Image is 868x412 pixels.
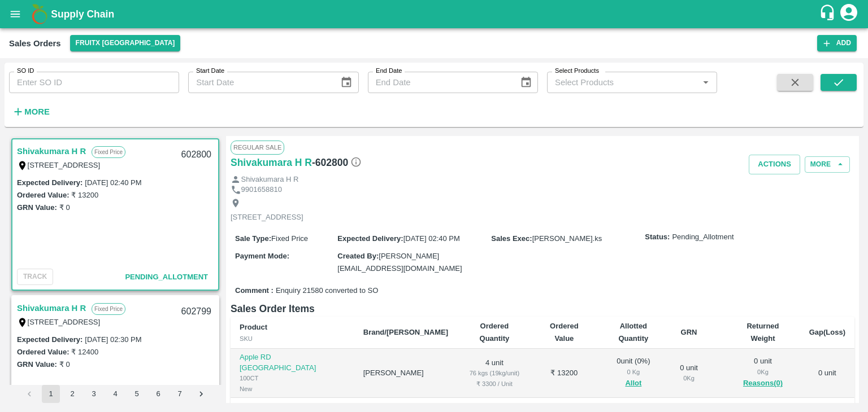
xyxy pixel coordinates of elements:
[59,360,70,369] label: ₹ 0
[337,252,462,273] span: [PERSON_NAME][EMAIL_ADDRESS][DOMAIN_NAME]
[9,72,179,93] input: Enter SO ID
[85,335,141,344] label: [DATE] 02:30 PM
[235,286,274,296] label: Comment :
[466,379,523,389] div: ₹ 3300 / Unit
[337,234,403,243] label: Expected Delivery :
[625,377,641,390] button: Allot
[735,356,791,390] div: 0 unit
[735,367,791,377] div: 0 Kg
[42,385,60,403] button: page 1
[28,318,101,326] label: [STREET_ADDRESS]
[672,232,734,243] span: Pending_Allotment
[51,6,819,22] a: Supply Chain
[466,368,523,378] div: 76 kgs (19kg/unit)
[555,67,599,76] label: Select Products
[188,72,331,93] input: Start Date
[491,234,532,243] label: Sales Exec :
[17,191,69,199] label: Ordered Value:
[17,301,86,315] a: Shivakumara H R
[171,385,189,403] button: Go to page 7
[240,384,345,394] div: New
[85,385,103,403] button: Go to page 3
[231,212,303,223] p: [STREET_ADDRESS]
[17,203,57,212] label: GRN Value:
[71,348,98,356] label: ₹ 12400
[9,102,53,121] button: More
[149,385,167,403] button: Go to page 6
[619,322,649,343] b: Allotted Quantity
[240,373,345,383] div: 100CT
[241,185,282,195] p: 9901658810
[271,234,308,243] span: Fixed Price
[457,349,532,398] td: 4 unit
[368,72,511,93] input: End Date
[336,72,357,93] button: Choose date
[800,349,854,398] td: 0 unit
[817,35,857,51] button: Add
[17,144,86,159] a: Shivakumara H R
[376,67,402,76] label: End Date
[819,4,839,24] div: customer-support
[231,141,284,154] span: Regular Sale
[679,363,699,384] div: 0 unit
[51,8,114,20] b: Supply Chain
[17,348,69,356] label: Ordered Value:
[59,203,70,212] label: ₹ 0
[17,360,57,369] label: GRN Value:
[196,67,224,76] label: Start Date
[19,385,212,403] nav: pagination navigation
[805,156,850,173] button: More
[645,232,670,243] label: Status:
[681,328,697,336] b: GRN
[749,155,800,174] button: Actions
[231,301,854,317] h6: Sales Order Items
[480,322,510,343] b: Ordered Quantity
[235,252,289,260] label: Payment Mode :
[839,2,859,26] div: account of current user
[231,155,312,170] a: Shivakumara H R
[276,286,378,296] span: Enquiry 21580 converted to SO
[192,385,210,403] button: Go to next page
[240,352,345,373] p: Apple RD [GEOGRAPHIC_DATA]
[532,234,602,243] span: [PERSON_NAME].ks
[403,234,460,243] span: [DATE] 02:40 PM
[17,335,83,344] label: Expected Delivery :
[106,385,124,403] button: Go to page 4
[85,178,141,187] label: [DATE] 02:40 PM
[809,328,845,336] b: Gap(Loss)
[735,377,791,390] button: Reasons(0)
[240,323,267,331] b: Product
[337,252,379,260] label: Created By :
[698,75,713,90] button: Open
[240,334,345,344] div: SKU
[63,385,81,403] button: Go to page 2
[92,303,125,315] p: Fixed Price
[9,36,61,51] div: Sales Orders
[606,356,661,390] div: 0 unit ( 0 %)
[532,349,597,398] td: ₹ 13200
[125,273,208,281] span: Pending_Allotment
[2,1,28,27] button: open drawer
[550,75,695,90] input: Select Products
[70,35,181,51] button: Select DC
[550,322,579,343] b: Ordered Value
[747,322,779,343] b: Returned Weight
[92,146,125,158] p: Fixed Price
[17,178,83,187] label: Expected Delivery :
[515,72,537,93] button: Choose date
[363,328,448,336] b: Brand/[PERSON_NAME]
[175,299,218,325] div: 602799
[241,174,299,185] p: Shivakumara H R
[354,349,457,398] td: [PERSON_NAME]
[128,385,146,403] button: Go to page 5
[71,191,98,199] label: ₹ 13200
[679,373,699,383] div: 0 Kg
[28,161,101,169] label: [STREET_ADDRESS]
[28,3,51,25] img: logo
[17,67,34,76] label: SO ID
[175,142,218,168] div: 602800
[312,155,362,170] h6: - 602800
[235,234,271,243] label: Sale Type :
[606,367,661,377] div: 0 Kg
